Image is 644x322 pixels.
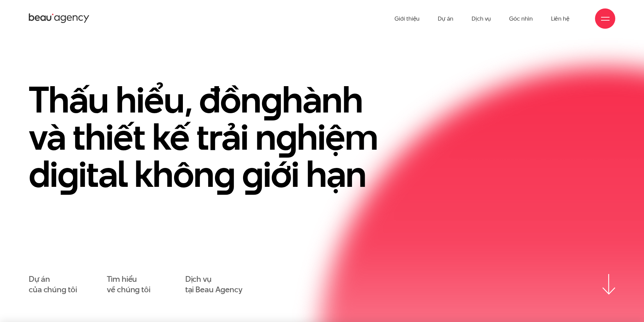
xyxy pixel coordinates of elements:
en: g [261,74,282,125]
en: g [57,149,78,199]
en: g [276,112,297,162]
h1: Thấu hiểu, đồn hành và thiết kế trải n hiệm di ital khôn iới hạn [29,81,401,193]
a: Dịch vụtại Beau Agency [185,274,242,295]
en: g [214,149,235,199]
a: Dự áncủa chúng tôi [29,274,77,295]
en: g [242,149,263,199]
a: Tìm hiểuvề chúng tôi [107,274,150,295]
